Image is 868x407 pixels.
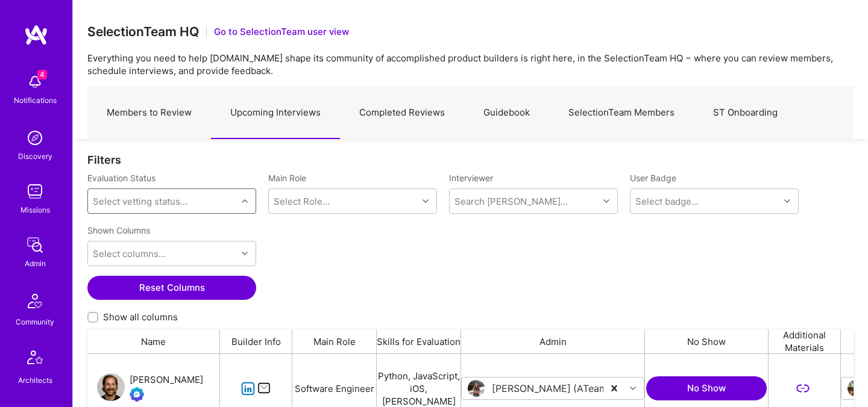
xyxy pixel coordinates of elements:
div: Select Role... [274,195,330,208]
img: User Avatar [468,380,485,397]
div: Builder Info [220,329,292,353]
a: Members to Review [87,87,211,139]
img: bell [23,70,47,94]
div: No Show [645,329,769,353]
div: Community [16,315,54,328]
i: icon Mail [257,382,271,396]
i: icon Chevron [784,198,790,204]
a: User Avatar[PERSON_NAME]Evaluation Call Booked [97,373,203,404]
i: icon Chevron [242,198,248,204]
span: Show all columns [103,311,178,323]
img: teamwork [23,179,47,203]
img: User Avatar [97,373,125,401]
div: Main Role [292,329,377,353]
div: Additional Materials [769,329,841,353]
a: Upcoming Interviews [211,87,340,139]
img: logo [24,24,48,46]
img: Architects [20,345,49,374]
a: Completed Reviews [340,87,464,139]
a: ST Onboarding [694,87,797,139]
div: Missions [20,203,50,216]
div: [PERSON_NAME] [130,373,203,387]
label: Evaluation Status [87,172,156,184]
label: Main Role [268,172,437,184]
i: icon Chevron [603,198,609,204]
div: Admin [25,257,46,270]
img: User Avatar [848,380,864,397]
a: Guidebook [464,87,549,139]
img: discovery [23,126,47,150]
div: Discovery [18,150,52,163]
h3: SelectionTeam HQ [87,24,199,39]
i: icon LinkSecondary [796,382,810,396]
label: Interviewer [449,172,618,184]
span: 4 [37,70,47,79]
div: Admin [461,329,645,353]
a: SelectionTeam Members [549,87,694,139]
img: admin teamwork [23,233,47,257]
label: User Badge [630,172,676,184]
img: Evaluation Call Booked [130,387,144,402]
i: icon Chevron [242,250,248,256]
div: Select columns... [93,247,166,260]
div: Name [87,329,220,353]
div: Select badge... [635,195,699,208]
label: Shown Columns [87,225,150,236]
p: Everything you need to help [DOMAIN_NAME] shape its community of accomplished product builders is... [87,52,854,77]
div: Architects [18,374,52,387]
button: Go to SelectionTeam user view [214,25,349,38]
img: Community [20,287,49,315]
i: icon Chevron [630,385,636,391]
div: Notifications [14,94,57,107]
div: Search [PERSON_NAME]... [454,195,568,208]
div: Select vetting status... [93,195,187,208]
i: icon Chevron [423,198,429,204]
div: Skills for Evaluation [377,329,461,353]
i: icon linkedIn [241,382,255,396]
div: Filters [87,154,854,166]
button: Reset Columns [87,276,256,300]
button: No Show [646,376,767,400]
